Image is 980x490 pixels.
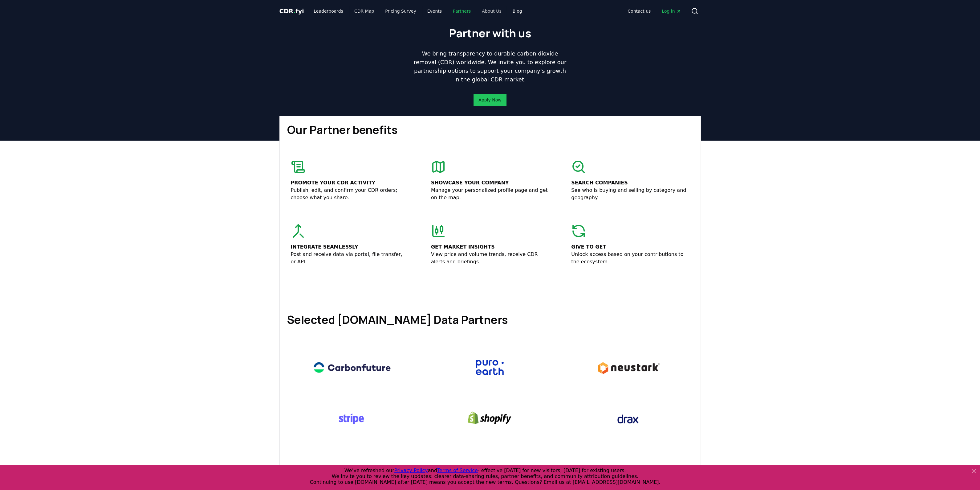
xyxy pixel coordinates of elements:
p: We bring transparency to durable carbon dioxide removal (CDR) worldwide. We invite you to explore... [411,49,569,84]
h1: Selected [DOMAIN_NAME] Data Partners [287,314,693,326]
p: Unlock access based on your contributions to the ecosystem. [571,251,689,266]
img: Neustark logo [584,351,672,385]
span: Log in [662,8,681,14]
nav: Main [623,6,686,17]
h1: Partner with us [449,27,531,39]
a: Partners [448,6,476,17]
a: Events [422,6,447,17]
a: Contact us [623,6,656,17]
a: About Us [477,6,506,17]
p: Manage your personalized profile page and get on the map. [431,187,549,201]
a: Blog [508,6,527,17]
p: See who is buying and selling by category and geography. [571,187,689,201]
a: CDR Map [349,6,379,17]
button: Apply Now [474,94,506,106]
img: Stripe logo [308,402,396,435]
p: Post and receive data via portal, file transfer, or API. [291,251,409,266]
h1: Our Partner benefits [287,124,693,136]
a: Log in [657,6,686,17]
p: Get market insights [431,243,549,251]
a: Leaderboards [309,6,348,17]
img: Shopify logo [446,402,534,435]
p: Integrate seamlessly [291,243,409,251]
p: Search companies [571,179,689,187]
span: CDR fyi [279,7,304,15]
img: Drax logo [584,402,672,436]
p: Give to get [571,243,689,251]
a: Apply Now [478,97,501,103]
nav: Main [309,6,527,17]
a: CDR.fyi [279,7,304,15]
img: Puro.earth logo [446,351,534,385]
a: Pricing Survey [380,6,421,17]
p: Promote your CDR activity [291,179,409,187]
p: Showcase your company [431,179,549,187]
img: Carbonfuture logo [308,351,396,385]
p: View price and volume trends, receive CDR alerts and briefings. [431,251,549,266]
span: . [293,7,295,15]
p: Publish, edit, and confirm your CDR orders; choose what you share. [291,187,409,201]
